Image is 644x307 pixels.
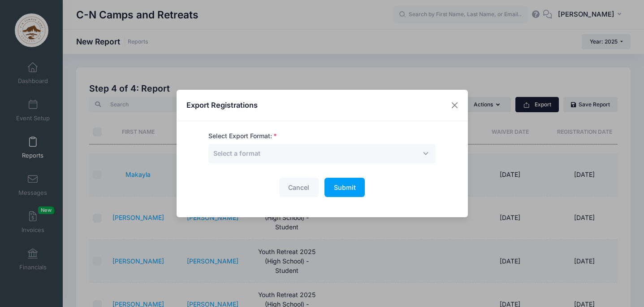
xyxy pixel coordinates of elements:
[213,149,260,158] span: Select a format
[324,178,365,197] button: Submit
[208,144,436,163] span: Select a format
[186,100,258,110] h4: Export Registrations
[334,184,356,191] span: Submit
[213,149,260,157] span: Select a format
[279,178,319,197] button: Cancel
[208,132,277,141] label: Select Export Format:
[446,97,462,114] button: Close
